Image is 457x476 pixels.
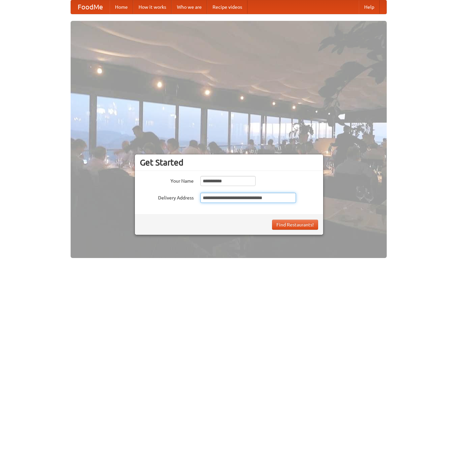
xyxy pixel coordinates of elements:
a: How it works [133,0,172,14]
button: Find Restaurants! [272,220,318,230]
a: Recipe videos [207,0,247,14]
a: FoodMe [71,0,110,14]
label: Your Name [140,176,194,184]
label: Delivery Address [140,193,194,201]
a: Home [110,0,133,14]
a: Who we are [172,0,207,14]
a: Help [359,0,380,14]
h3: Get Started [140,157,318,168]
